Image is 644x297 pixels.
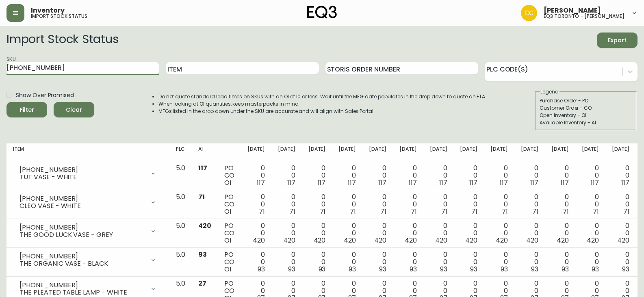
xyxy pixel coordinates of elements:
span: Clear [60,105,88,115]
span: OI [224,264,231,274]
div: 0 0 [582,165,599,186]
legend: Legend [540,88,559,95]
span: 117 [198,163,207,173]
h2: Import Stock Status [7,33,118,48]
div: 0 0 [551,165,569,186]
div: [PHONE_NUMBER]CLEO VASE - WHITE [13,193,163,211]
th: [DATE] [241,143,271,161]
div: 0 0 [521,251,538,273]
span: [PERSON_NAME] [544,7,601,14]
button: Clear [54,102,94,117]
span: 71 [593,207,599,216]
span: 93 [319,264,326,274]
div: THE PLEATED TABLE LAMP - WHITE [20,289,145,296]
div: 0 0 [460,222,477,244]
div: 0 0 [338,251,356,273]
div: [PHONE_NUMBER] [20,195,145,202]
div: [PHONE_NUMBER] [20,166,145,173]
button: Export [597,33,637,48]
span: 71 [380,207,386,216]
span: 71 [350,207,356,216]
span: 71 [289,207,295,216]
th: [DATE] [302,143,332,161]
div: 0 0 [278,251,295,273]
span: 93 [288,264,295,274]
span: 117 [621,178,629,187]
div: 0 0 [430,165,447,186]
div: 0 0 [521,165,538,186]
li: Do not quote standard lead times on SKUs with an OI of 10 or less. Wait until the MFG date popula... [158,93,487,100]
span: 71 [411,207,417,216]
div: 0 0 [430,251,447,273]
div: 0 0 [247,251,265,273]
span: 420 [526,236,538,245]
th: [DATE] [271,143,302,161]
div: 0 0 [369,165,386,186]
span: 117 [591,178,599,187]
div: 0 0 [308,222,326,244]
th: [DATE] [423,143,454,161]
span: 117 [318,178,326,187]
th: AI [192,143,218,161]
span: 420 [587,236,599,245]
th: [DATE] [484,143,514,161]
span: 420 [405,236,417,245]
div: 0 0 [490,251,508,273]
div: [PHONE_NUMBER] [20,224,145,231]
td: 5.0 [169,190,192,219]
span: 420 [198,221,211,230]
div: 0 0 [460,193,477,215]
span: 93 [410,264,417,274]
span: 117 [287,178,295,187]
span: 117 [378,178,386,187]
div: 0 0 [308,251,326,273]
td: 5.0 [169,219,192,248]
div: PO CO [224,193,234,215]
td: 5.0 [169,161,192,190]
div: 0 0 [399,222,417,244]
span: 117 [530,178,538,187]
div: 0 0 [399,251,417,273]
div: 0 0 [521,222,538,244]
span: 93 [258,264,265,274]
div: THE ORGANIC VASE - BLACK [20,260,145,267]
div: 0 0 [582,251,599,273]
div: Open Inventory - OI [540,112,632,119]
span: 93 [470,264,477,274]
span: 71 [502,207,508,216]
span: 71 [441,207,447,216]
li: When looking at OI quantities, keep masterpacks in mind. [158,100,487,108]
div: 0 0 [582,193,599,215]
div: 0 0 [308,165,326,186]
div: 0 0 [430,193,447,215]
span: 117 [561,178,569,187]
span: Show Over Promised [16,91,74,100]
div: 0 0 [612,251,629,273]
span: 420 [374,236,386,245]
li: MFGs listed in the drop down under the SKU are accurate and will align with Sales Portal. [158,108,487,115]
span: 27 [198,279,206,288]
div: 0 0 [399,193,417,215]
span: 117 [469,178,477,187]
span: 93 [622,264,629,274]
h5: eq3 toronto - [PERSON_NAME] [544,14,624,19]
div: Purchase Order - PO [540,97,632,104]
span: OI [224,178,231,187]
th: [DATE] [545,143,575,161]
span: 420 [435,236,447,245]
span: 117 [500,178,508,187]
div: 0 0 [460,251,477,273]
th: [DATE] [332,143,362,161]
span: 71 [532,207,538,216]
div: 0 0 [612,165,629,186]
div: PO CO [224,251,234,273]
div: PO CO [224,165,234,186]
span: 71 [471,207,477,216]
div: PO CO [224,222,234,244]
span: 93 [379,264,386,274]
span: 93 [349,264,356,274]
span: 420 [465,236,477,245]
td: 5.0 [169,248,192,277]
img: logo [307,6,337,19]
th: [DATE] [362,143,393,161]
